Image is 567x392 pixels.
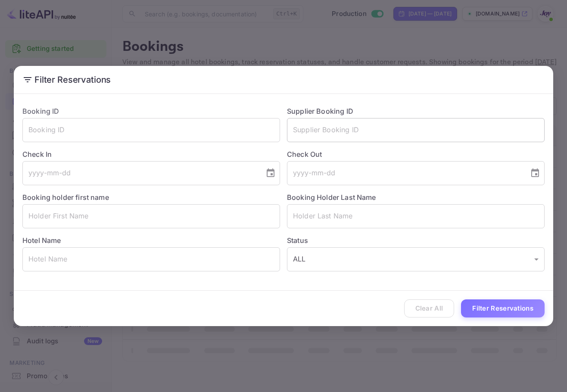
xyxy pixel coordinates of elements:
input: Holder First Name [22,204,280,228]
label: Status [287,235,545,246]
label: Booking ID [22,107,59,115]
input: Hotel Name [22,247,280,271]
input: yyyy-mm-dd [22,161,259,185]
label: Hotel Name [22,236,61,245]
input: Supplier Booking ID [287,118,545,142]
input: yyyy-mm-dd [287,161,523,185]
input: Holder Last Name [287,204,545,228]
div: ALL [287,247,545,271]
button: Choose date [262,165,279,182]
button: Choose date [526,165,544,182]
label: Check In [22,149,280,159]
label: Check Out [287,149,545,159]
h2: Filter Reservations [14,66,553,93]
label: Booking holder first name [22,193,109,202]
label: Booking Holder Last Name [287,193,376,202]
button: Filter Reservations [461,299,545,318]
label: Supplier Booking ID [287,107,353,115]
input: Booking ID [22,118,280,142]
